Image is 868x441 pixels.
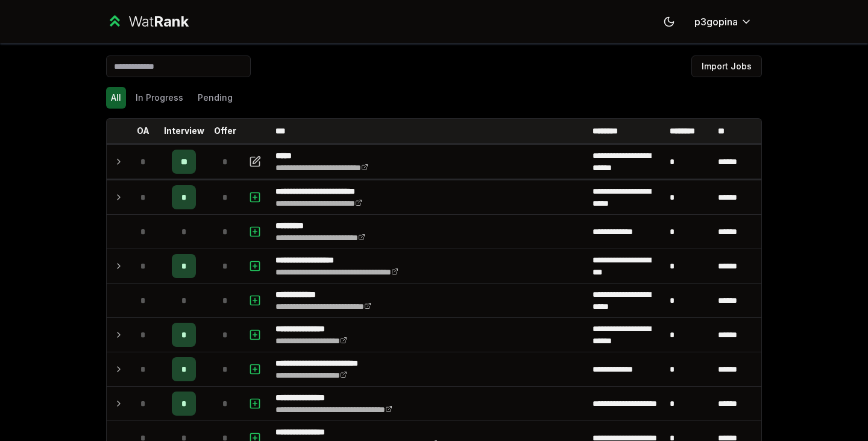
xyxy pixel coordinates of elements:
span: Rank [154,13,189,30]
span: p3gopina [694,14,738,29]
a: WatRank [106,12,189,31]
button: All [106,87,126,109]
div: Wat [128,12,189,31]
button: Import Jobs [691,56,762,77]
button: In Progress [131,87,188,109]
button: Pending [193,87,237,109]
p: Offer [214,125,236,137]
p: Interview [164,125,204,137]
p: OA [137,125,149,137]
button: p3gopina [685,11,762,33]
